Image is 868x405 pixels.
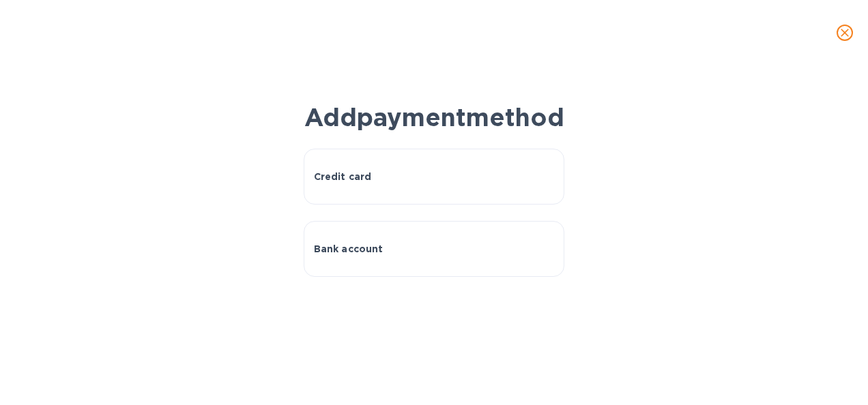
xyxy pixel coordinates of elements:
[314,242,384,256] p: Bank account
[304,221,565,277] button: Bank account
[828,16,861,49] button: close
[304,102,564,132] b: Add payment method
[304,149,565,205] button: Credit card
[314,170,372,183] p: Credit card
